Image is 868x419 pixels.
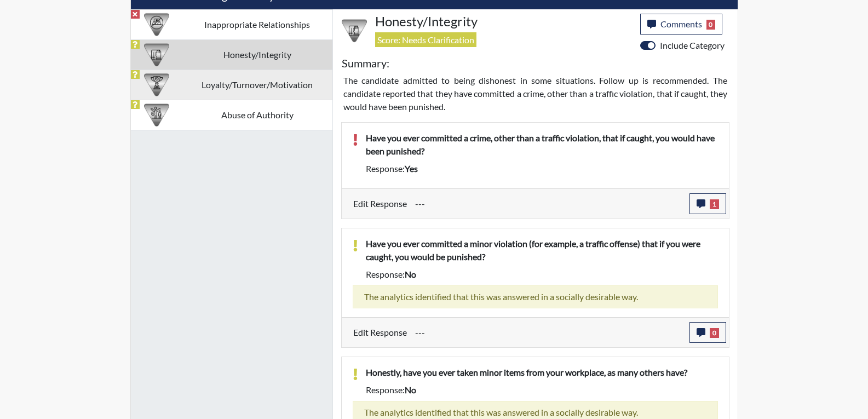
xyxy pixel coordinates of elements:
p: The candidate admitted to being dishonest in some situations. Follow up is recommended. The candi... [343,74,727,113]
img: CATEGORY%20ICON-11.a5f294f4.png [144,42,169,67]
span: Comments [660,19,702,29]
h4: Honesty/Integrity [375,14,632,30]
span: no [405,269,416,279]
div: Response: [358,383,726,397]
img: CATEGORY%20ICON-11.a5f294f4.png [342,18,367,43]
img: CATEGORY%20ICON-14.139f8ef7.png [144,12,169,37]
td: Loyalty/Turnover/Motivation [182,70,332,100]
div: Response: [358,268,726,281]
button: Comments0 [640,14,723,35]
span: no [405,384,416,395]
p: Have you ever committed a minor violation (for example, a traffic offense) that if you were caugh... [366,237,718,263]
span: 1 [710,199,719,209]
label: Edit Response [353,193,407,214]
label: Include Category [660,39,725,52]
img: CATEGORY%20ICON-01.94e51fac.png [144,102,169,128]
button: 0 [689,322,726,343]
p: Honestly, have you ever taken minor items from your workplace, as many others have? [366,366,718,379]
span: 0 [706,20,716,30]
div: The analytics identified that this was answered in a socially desirable way. [353,285,718,308]
span: yes [405,163,418,174]
button: 1 [689,193,726,214]
div: Response: [358,162,726,175]
td: Inappropriate Relationships [182,9,332,39]
img: CATEGORY%20ICON-17.40ef8247.png [144,72,169,97]
p: Have you ever committed a crime, other than a traffic violation, that if caught, you would have b... [366,131,718,158]
div: Update the test taker's response, the change might impact the score [407,322,689,343]
td: Abuse of Authority [182,100,332,130]
td: Honesty/Integrity [182,39,332,70]
span: 0 [710,328,719,338]
div: Update the test taker's response, the change might impact the score [407,193,689,214]
h5: Summary: [342,56,389,70]
span: Score: Needs Clarification [375,32,476,47]
label: Edit Response [353,322,407,343]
